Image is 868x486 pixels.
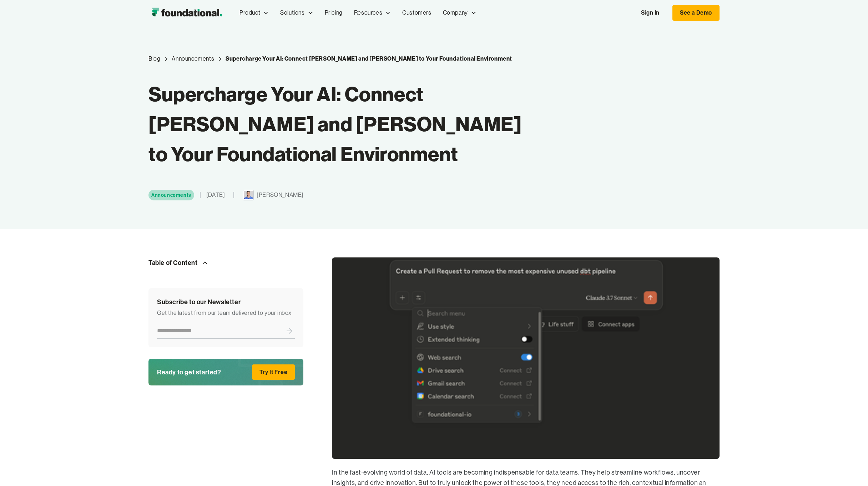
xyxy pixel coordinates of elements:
[354,8,382,17] div: Resources
[274,1,319,25] div: Solutions
[157,297,295,307] div: Subscribe to our Newsletter
[319,1,348,25] a: Pricing
[257,190,304,200] div: [PERSON_NAME]
[157,367,221,378] div: Ready to get started?
[148,257,198,268] div: Table of Content
[397,1,437,25] a: Customers
[280,8,304,17] div: Solutions
[148,6,225,20] img: Foundational Logo
[226,54,512,63] div: Supercharge Your AI: Connect [PERSON_NAME] and [PERSON_NAME] to Your Foundational Environment
[226,54,512,63] a: Current blog
[148,6,225,20] a: home
[148,79,539,169] h1: Supercharge Your AI: Connect [PERSON_NAME] and [PERSON_NAME] to Your Foundational Environment
[172,54,214,63] div: Announcements
[157,323,295,339] form: Newsletter Form
[634,5,667,20] a: Sign In
[672,5,720,21] a: See a Demo
[148,190,194,200] a: Category
[239,8,260,17] div: Product
[437,1,482,25] div: Company
[443,8,468,17] div: Company
[252,364,295,380] a: Try It Free
[832,452,868,486] iframe: Chat Widget
[234,1,274,25] div: Product
[172,54,214,63] a: Category
[201,259,209,267] img: Arrow
[157,308,295,318] div: Get the latest from our team delivered to your inbox
[151,191,191,199] div: Announcements
[284,323,295,338] input: Submit
[348,1,397,25] div: Resources
[206,190,225,200] div: [DATE]
[148,54,160,63] a: Blog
